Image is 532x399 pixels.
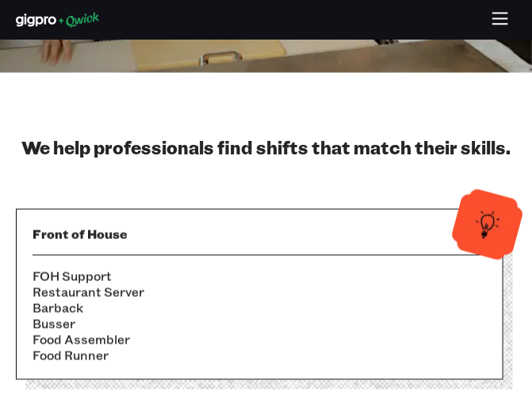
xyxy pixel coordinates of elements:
li: Food Assembler [33,332,487,348]
li: Busser [33,316,487,332]
li: Food Runner [33,348,487,363]
li: Restaurant Server [33,284,487,300]
li: Barback [33,300,487,316]
li: FOH Support [33,268,487,284]
h2: We help professionals find shifts that match their skills. [16,136,516,158]
h3: Front of House [33,226,487,242]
